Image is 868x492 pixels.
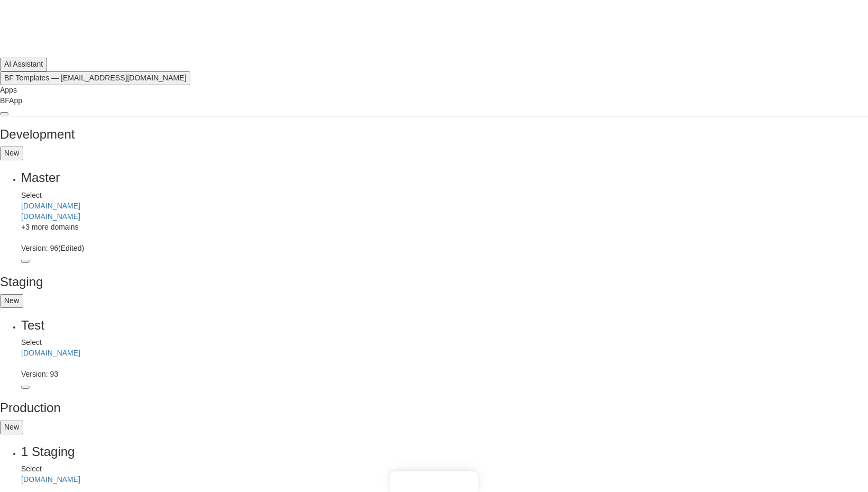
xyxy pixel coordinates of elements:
span: Select [21,464,42,473]
span: BF Templates — [4,74,59,82]
h3: Master [21,171,868,185]
div: Version: 93 [21,369,58,380]
a: [DOMAIN_NAME] [21,349,80,357]
div: +3 more domains [21,222,868,233]
span: Select [21,338,42,347]
span: (Edited) [58,244,84,252]
a: [DOMAIN_NAME] [21,212,80,221]
a: [DOMAIN_NAME] [21,475,80,484]
span: [EMAIL_ADDRESS][DOMAIN_NAME] [61,74,186,82]
h3: Test [21,318,868,332]
a: [DOMAIN_NAME] [21,202,80,210]
span: AI Assistant [4,60,43,68]
span: Select [21,191,42,199]
div: Version: 96 [21,243,84,254]
h3: 1 Staging [21,445,868,459]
